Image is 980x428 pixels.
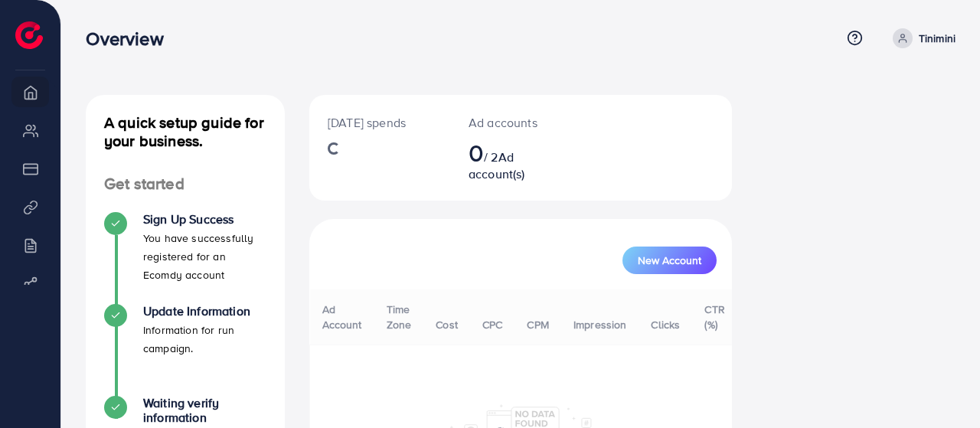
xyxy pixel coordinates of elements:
[143,321,266,358] p: Information for run campaign.
[622,247,717,274] button: New Account
[143,212,266,227] h4: Sign Up Success
[328,113,432,132] p: [DATE] spends
[469,149,525,182] span: Ad account(s)
[469,138,537,182] h2: / 2
[143,304,266,319] h4: Update Information
[86,304,285,396] li: Update Information
[86,28,175,50] h3: Overview
[143,396,266,425] h4: Waiting verify information
[86,175,285,194] h4: Get started
[86,212,285,304] li: Sign Up Success
[469,135,484,170] span: 0
[919,29,955,47] p: Tinimini
[887,28,955,48] a: Tinimini
[638,255,701,266] span: New Account
[469,113,537,132] p: Ad accounts
[86,113,285,150] h4: A quick setup guide for your business.
[143,229,266,284] p: You have successfully registered for an Ecomdy account
[15,21,43,49] img: logo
